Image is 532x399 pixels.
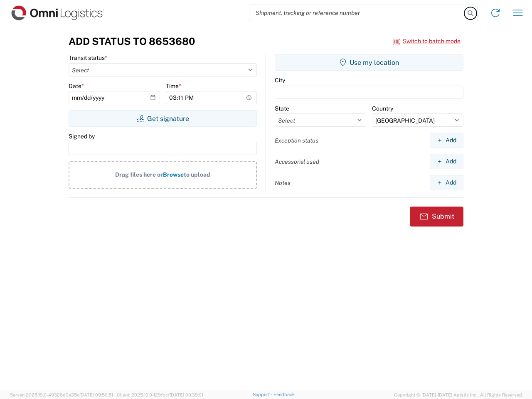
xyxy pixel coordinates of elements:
button: Switch to batch mode [393,34,461,48]
button: Add [430,133,463,148]
button: Use my location [275,54,463,71]
label: State [275,105,289,112]
h3: Add Status to 8653680 [69,35,195,47]
button: Add [430,154,463,169]
span: [DATE] 09:50:51 [79,392,113,397]
label: Notes [275,179,291,187]
span: Client: 2025.19.0-129fbcf [117,392,203,397]
label: Accessorial used [275,158,319,165]
span: Drag files here or [115,171,163,178]
input: Shipment, tracking or reference number [249,5,465,21]
span: Server: 2025.19.0-49328d0a35e [10,392,113,397]
label: Transit status [69,54,107,62]
span: [DATE] 09:39:01 [170,392,203,397]
span: Copyright © [DATE]-[DATE] Agistix Inc., All Rights Reserved [394,391,522,399]
label: City [275,76,285,84]
button: Submit [410,207,463,227]
span: to upload [184,171,210,178]
label: Exception status [275,137,318,144]
label: Time [166,82,181,90]
label: Date [69,82,84,90]
button: Add [430,175,463,190]
label: Country [372,105,393,112]
a: Support [253,392,273,397]
button: Get signature [69,110,257,127]
label: Signed by [69,133,95,140]
a: Feedback [273,392,295,397]
span: Browse [163,171,184,178]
